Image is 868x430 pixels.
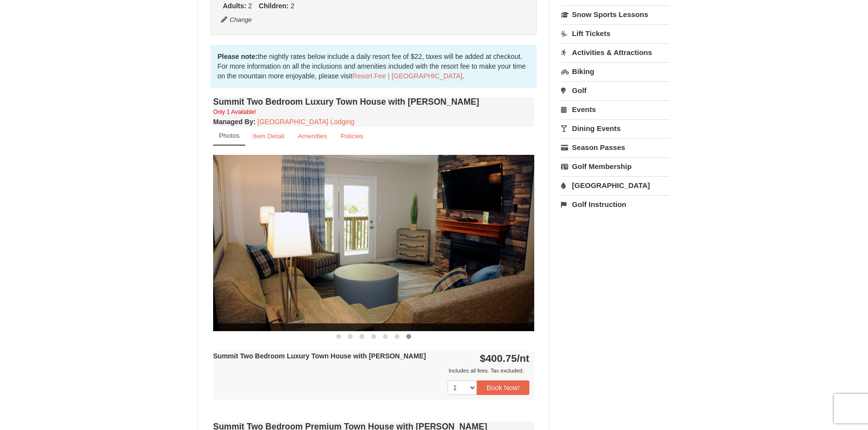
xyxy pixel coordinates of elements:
a: Dining Events [561,119,669,137]
a: [GEOGRAPHIC_DATA] Lodging [257,118,354,126]
strong: $400.75 [480,353,529,364]
a: Resort Fee | [GEOGRAPHIC_DATA] [352,72,462,80]
strong: : [213,118,255,126]
a: Season Passes [561,138,669,156]
div: the nightly rates below include a daily resort fee of $22, taxes will be added at checkout. For m... [211,45,537,88]
small: Policies [341,132,363,140]
a: Golf Instruction [561,195,669,213]
button: Change [220,15,253,25]
strong: Summit Two Bedroom Luxury Town House with [PERSON_NAME] [213,352,426,360]
small: Photos [219,132,239,139]
span: /nt [517,353,529,364]
a: Activities & Attractions [561,43,669,61]
button: Book Now! [477,380,529,395]
small: Item Detail [253,132,284,140]
a: Golf [561,81,669,99]
a: Lift Tickets [561,24,669,42]
strong: Children: [259,2,289,10]
small: Only 1 Available! [213,109,256,115]
strong: Adults: [223,2,246,10]
div: Includes all fees. Tax excluded. [213,366,529,375]
span: 2 [248,2,252,10]
a: Golf Membership [561,157,669,175]
small: Amenities [298,132,327,140]
a: Snow Sports Lessons [561,5,669,23]
span: Managed By [213,118,253,126]
a: Policies [334,127,370,146]
h4: Summit Two Bedroom Luxury Town House with [PERSON_NAME] [213,97,534,107]
a: [GEOGRAPHIC_DATA] [561,176,669,194]
a: Item Detail [246,127,290,146]
a: Photos [213,127,245,146]
img: 18876286-209-a0fa8fad.png [213,155,534,331]
a: Events [561,100,669,118]
a: Biking [561,62,669,80]
strong: Please note: [217,53,257,60]
span: 2 [290,2,294,10]
a: Amenities [291,127,333,146]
